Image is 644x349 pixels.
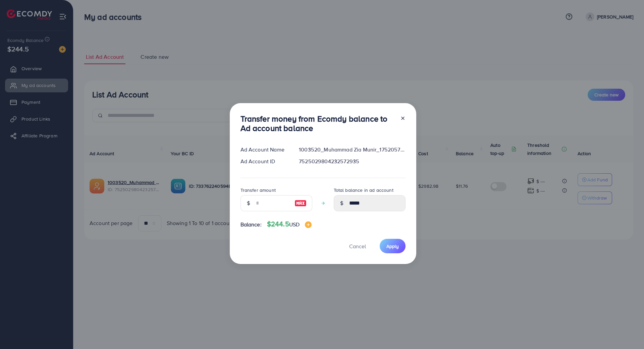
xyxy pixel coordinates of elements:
[235,146,294,154] div: Ad Account Name
[294,199,307,207] img: image
[289,221,300,228] span: USD
[235,158,294,165] div: Ad Account ID
[240,187,276,193] label: Transfer amount
[293,146,411,154] div: 1003520_Muhammad Zia Munir_1752057834951
[240,114,395,133] h3: Transfer money from Ecomdy balance to Ad account balance
[386,243,399,250] span: Apply
[615,319,639,344] iframe: Chat
[305,221,312,228] img: image
[341,239,374,253] button: Cancel
[349,243,366,250] span: Cancel
[293,158,411,165] div: 7525029804232572935
[267,220,312,228] h4: $244.5
[240,221,262,228] span: Balance:
[380,239,406,253] button: Apply
[334,187,393,193] label: Total balance in ad account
